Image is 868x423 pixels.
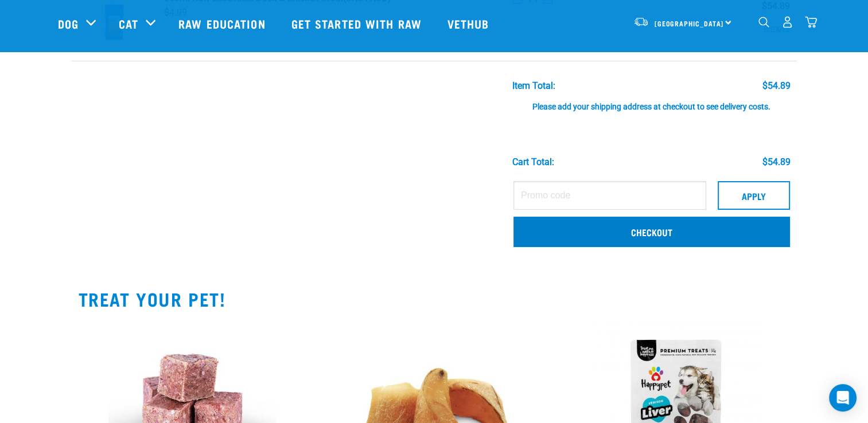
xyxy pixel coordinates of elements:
button: Apply [718,181,790,210]
h2: TREAT YOUR PET! [79,288,790,309]
img: van-moving.png [633,17,649,27]
span: [GEOGRAPHIC_DATA] [655,21,724,25]
img: home-icon@2x.png [805,16,817,28]
div: Please add your shipping address at checkout to see delivery costs. [512,91,791,112]
div: Open Intercom Messenger [829,384,857,412]
div: Cart total: [512,157,554,167]
a: Raw Education [167,1,279,46]
a: Get started with Raw [280,1,436,46]
a: Cat [119,15,138,32]
a: Dog [58,15,79,32]
div: $54.89 [762,81,791,91]
img: user.png [781,16,793,28]
input: Promo code [513,181,706,210]
div: $54.89 [762,157,791,167]
a: Checkout [513,217,790,246]
div: Item Total: [512,81,555,91]
a: Vethub [436,1,504,46]
img: home-icon-1@2x.png [758,17,769,28]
